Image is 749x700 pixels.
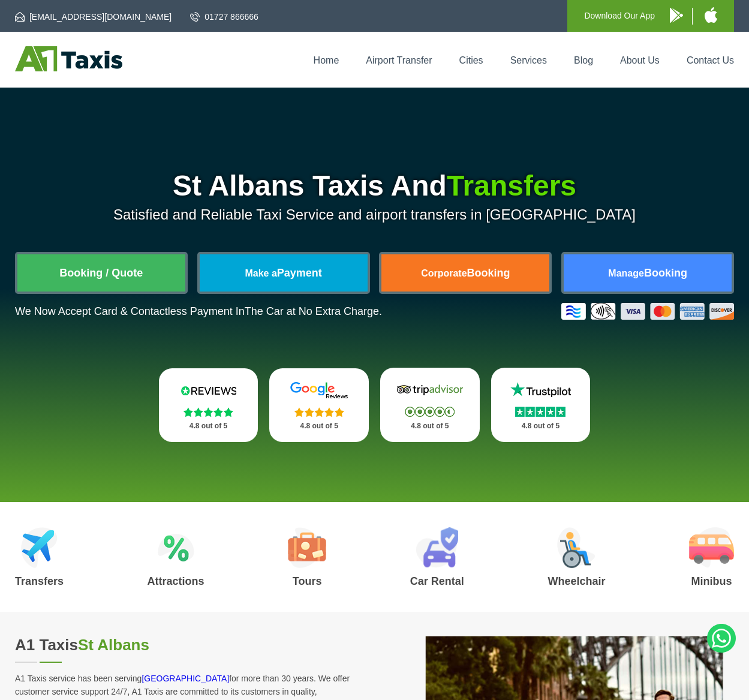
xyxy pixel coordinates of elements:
[687,55,734,65] a: Contact Us
[17,254,185,292] a: Booking / Quote
[510,55,547,65] a: Services
[282,419,355,434] p: 4.8 out of 5
[15,172,734,200] h1: St Albans Taxis And
[670,8,683,23] img: A1 Taxis Android App
[447,170,576,202] span: Transfers
[574,55,593,65] a: Blog
[78,636,149,654] span: St Albans
[21,527,58,568] img: Airport Transfers
[245,305,382,317] span: The Car at No Extra Charge.
[173,381,245,399] img: Reviews.io
[380,368,479,442] a: Tripadvisor Stars 4.8 out of 5
[15,636,360,654] h2: A1 Taxis
[557,527,595,568] img: Wheelchair
[15,11,172,23] a: [EMAIL_ADDRESS][DOMAIN_NAME]
[158,527,194,568] img: Attractions
[15,576,64,587] h3: Transfers
[394,381,466,399] img: Tripadvisor
[288,576,326,587] h3: Tours
[366,55,432,65] a: Airport Transfer
[561,303,734,320] img: Credit And Debit Cards
[200,254,368,292] a: Make aPayment
[584,8,655,23] p: Download Our App
[564,254,732,292] a: ManageBooking
[548,576,605,587] h3: Wheelchair
[314,55,339,65] a: Home
[190,11,258,23] a: 01727 866666
[620,55,660,65] a: About Us
[405,407,455,417] img: Stars
[15,206,734,223] p: Satisfied and Reliable Taxi Service and airport transfers in [GEOGRAPHIC_DATA]
[15,305,382,318] p: We Now Accept Card & Contactless Payment In
[515,407,565,417] img: Stars
[159,368,258,442] a: Reviews.io Stars 4.8 out of 5
[184,407,233,417] img: Stars
[410,576,464,587] h3: Car Rental
[421,268,467,278] span: Corporate
[269,368,368,442] a: Google Stars 4.8 out of 5
[491,368,590,442] a: Trustpilot Stars 4.8 out of 5
[283,381,355,399] img: Google
[689,527,734,568] img: Minibus
[172,419,245,434] p: 4.8 out of 5
[504,419,577,434] p: 4.8 out of 5
[705,7,717,23] img: A1 Taxis iPhone App
[288,527,326,568] img: Tours
[148,576,204,587] h3: Attractions
[245,268,276,278] span: Make a
[416,527,458,568] img: Car Rental
[689,576,734,587] h3: Minibus
[504,381,576,399] img: Trustpilot
[393,419,466,434] p: 4.8 out of 5
[381,254,549,292] a: CorporateBooking
[294,407,344,417] img: Stars
[142,674,229,683] a: [GEOGRAPHIC_DATA]
[459,55,483,65] a: Cities
[15,46,122,71] img: A1 Taxis St Albans LTD
[608,268,644,278] span: Manage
